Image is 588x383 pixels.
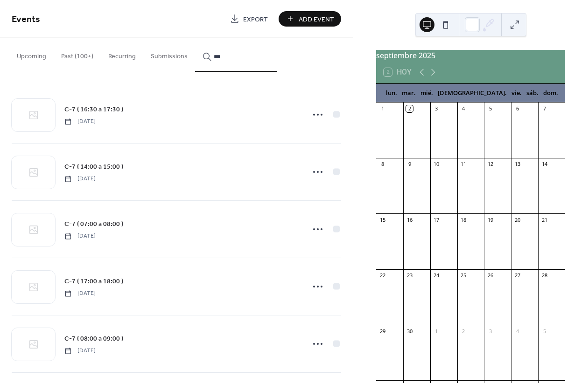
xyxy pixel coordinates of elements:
button: Submissions [143,38,195,71]
div: sáb. [524,84,541,103]
div: 22 [379,272,386,279]
div: 20 [514,216,521,223]
div: mar. [399,84,418,103]
div: 21 [541,216,548,223]
div: 3 [487,328,494,335]
span: C-7 ( 17:00 a 18:00 ) [64,277,123,287]
span: [DATE] [64,289,96,298]
div: 2 [460,328,467,335]
div: 12 [487,161,494,168]
div: 14 [541,161,548,168]
div: 4 [460,105,467,112]
div: 25 [460,272,467,279]
div: 8 [379,161,386,168]
div: 19 [487,216,494,223]
button: Recurring [101,38,143,71]
div: 7 [541,105,548,112]
div: 17 [433,216,440,223]
div: septiembre 2025 [376,50,565,61]
a: Export [223,11,275,27]
div: 24 [433,272,440,279]
div: [DEMOGRAPHIC_DATA]. [435,84,509,103]
div: 5 [487,105,494,112]
span: [DATE] [64,175,96,183]
div: 18 [460,216,467,223]
div: 9 [406,161,413,168]
div: 13 [514,161,521,168]
div: 28 [541,272,548,279]
div: 2 [406,105,413,112]
div: 4 [514,328,521,335]
div: 26 [487,272,494,279]
span: C-7 ( 16:30 a 17:30 ) [64,105,123,115]
div: 3 [433,105,440,112]
div: 30 [406,328,413,335]
span: [DATE] [64,232,96,240]
div: 1 [433,328,440,335]
button: Upcoming [9,38,54,71]
button: Add Event [279,11,341,27]
div: 6 [514,105,521,112]
div: vie. [509,84,524,103]
span: Events [12,10,40,28]
div: 10 [433,161,440,168]
span: Add Event [299,14,334,24]
span: [DATE] [64,117,96,126]
a: C-7 ( 08:00 a 09:00 ) [64,333,123,344]
div: 5 [541,328,548,335]
span: C-7 ( 08:00 a 09:00 ) [64,334,123,344]
div: dom. [541,84,560,103]
span: [DATE] [64,347,96,355]
span: Export [243,14,268,24]
span: C-7 ( 14:00 a 15:00 ) [64,162,123,172]
div: lun. [384,84,399,103]
a: C-7 ( 07:00 a 08:00 ) [64,219,123,229]
div: 1 [379,105,386,112]
div: 23 [406,272,413,279]
div: 29 [379,328,386,335]
a: C-7 ( 17:00 a 18:00 ) [64,276,123,287]
div: 15 [379,216,386,223]
div: 11 [460,161,467,168]
a: C-7 ( 14:00 a 15:00 ) [64,161,123,172]
button: Past (100+) [54,38,101,71]
div: 16 [406,216,413,223]
div: mié. [418,84,435,103]
div: 27 [514,272,521,279]
span: C-7 ( 07:00 a 08:00 ) [64,219,123,229]
a: C-7 ( 16:30 a 17:30 ) [64,104,123,115]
